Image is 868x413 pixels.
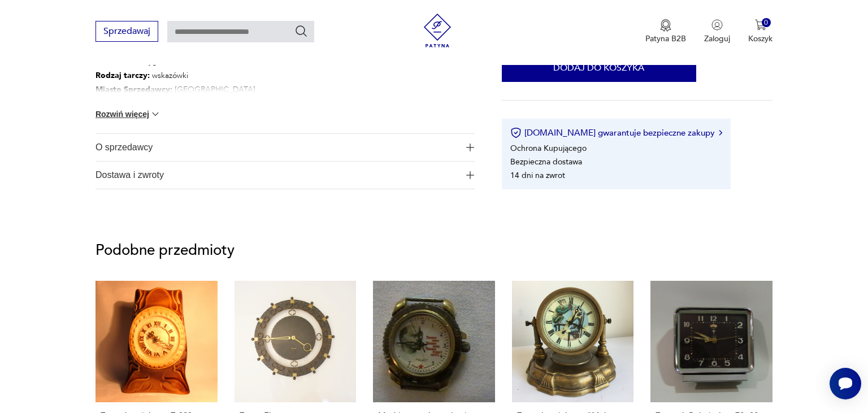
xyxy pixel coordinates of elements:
[755,19,766,31] img: Ikona koszyka
[96,108,161,120] button: Rozwiń więcej
[96,83,350,97] p: [GEOGRAPHIC_DATA]
[96,134,475,161] button: Ikona plusaO sprzedawcy
[96,21,158,42] button: Sprzedawaj
[748,33,772,44] p: Koszyk
[719,130,722,136] img: Ikona strzałki w prawo
[294,24,308,38] button: Szukaj
[762,18,771,28] div: 0
[510,127,722,138] button: [DOMAIN_NAME] gwarantuje bezpieczne zakupy
[466,144,474,151] img: Ikona plusa
[510,143,587,154] li: Ochrona Kupującego
[96,69,350,83] p: wskazówki
[510,127,522,138] img: Ikona certyfikatu
[466,171,474,179] img: Ikona plusa
[830,368,861,399] iframe: Smartsupp widget button
[420,14,454,47] img: Patyna - sklep z meblami i dekoracjami vintage
[502,54,696,82] button: Dodaj do koszyka
[96,162,459,189] span: Dostawa i zwroty
[748,19,772,44] button: 0Koszyk
[96,28,158,36] a: Sprzedawaj
[510,156,582,167] li: Bezpieczna dostawa
[150,108,161,120] img: chevron down
[660,19,671,32] img: Ikona medalu
[510,170,565,181] li: 14 dni na zwrot
[96,70,150,81] b: Rodzaj tarczy :
[704,33,730,44] p: Zaloguj
[96,162,475,189] button: Ikona plusaDostawa i zwroty
[645,19,686,44] button: Patyna B2B
[704,19,730,44] button: Zaloguj
[645,19,686,44] a: Ikona medaluPatyna B2B
[645,33,686,44] p: Patyna B2B
[96,84,172,95] b: Miasto Sprzedawcy :
[711,19,723,31] img: Ikonka użytkownika
[96,134,459,161] span: O sprzedawcy
[96,244,772,257] p: Podobne przedmioty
